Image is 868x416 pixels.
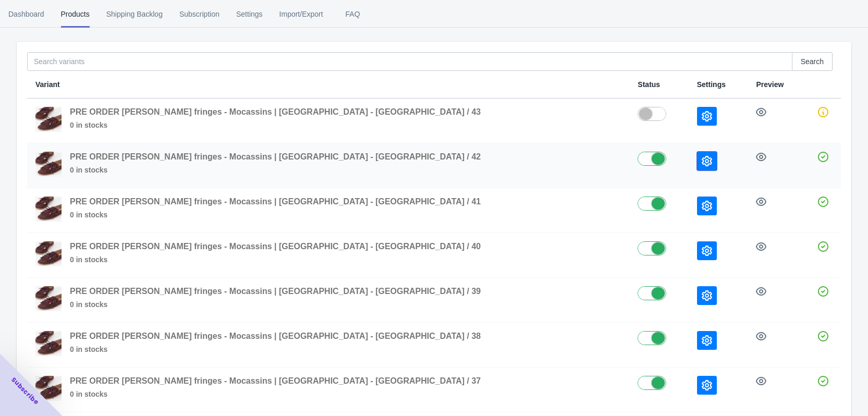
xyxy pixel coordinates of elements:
span: PRE ORDER [PERSON_NAME] fringes - Mocassins | [GEOGRAPHIC_DATA] - [GEOGRAPHIC_DATA] / 37 [70,376,481,385]
span: Variant [35,80,60,89]
span: 0 in stocks [70,165,481,175]
span: PRE ORDER [PERSON_NAME] fringes - Mocassins | [GEOGRAPHIC_DATA] - [GEOGRAPHIC_DATA] / 42 [70,152,481,161]
span: 0 in stocks [70,254,481,265]
span: 0 in stocks [70,299,481,310]
span: Settings [236,1,263,28]
span: Subscribe [9,375,41,407]
span: 0 in stocks [70,120,481,130]
img: Banner_webshop_mobiel_75_a0d44cce-2b6b-4a0a-b69c-191833498d8e.png [35,107,62,132]
span: Import/Export [279,1,323,28]
span: FAQ [340,1,366,28]
span: 0 in stocks [70,210,481,220]
span: Status [638,80,660,89]
img: Banner_webshop_mobiel_75_a0d44cce-2b6b-4a0a-b69c-191833498d8e.png [35,331,62,356]
span: Search [801,57,824,66]
span: Products [61,1,90,28]
img: Banner_webshop_mobiel_75_a0d44cce-2b6b-4a0a-b69c-191833498d8e.png [35,197,62,222]
input: Search variants [27,52,792,71]
span: Shipping Backlog [106,1,163,28]
span: PRE ORDER [PERSON_NAME] fringes - Mocassins | [GEOGRAPHIC_DATA] - [GEOGRAPHIC_DATA] / 41 [70,197,481,206]
span: Settings [697,80,726,89]
span: PRE ORDER [PERSON_NAME] fringes - Mocassins | [GEOGRAPHIC_DATA] - [GEOGRAPHIC_DATA] / 43 [70,107,481,116]
img: Banner_webshop_mobiel_75_a0d44cce-2b6b-4a0a-b69c-191833498d8e.png [35,152,62,177]
span: PRE ORDER [PERSON_NAME] fringes - Mocassins | [GEOGRAPHIC_DATA] - [GEOGRAPHIC_DATA] / 38 [70,332,481,340]
span: 0 in stocks [70,344,481,354]
img: Banner_webshop_mobiel_75_a0d44cce-2b6b-4a0a-b69c-191833498d8e.png [35,286,62,311]
img: Banner_webshop_mobiel_75_a0d44cce-2b6b-4a0a-b69c-191833498d8e.png [35,241,62,266]
span: PRE ORDER [PERSON_NAME] fringes - Mocassins | [GEOGRAPHIC_DATA] - [GEOGRAPHIC_DATA] / 40 [70,242,481,251]
span: Preview [756,80,784,89]
span: Subscription [179,1,219,28]
span: 0 in stocks [70,389,481,399]
button: Search [792,52,833,71]
span: PRE ORDER [PERSON_NAME] fringes - Mocassins | [GEOGRAPHIC_DATA] - [GEOGRAPHIC_DATA] / 39 [70,287,481,296]
span: Dashboard [8,1,44,28]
